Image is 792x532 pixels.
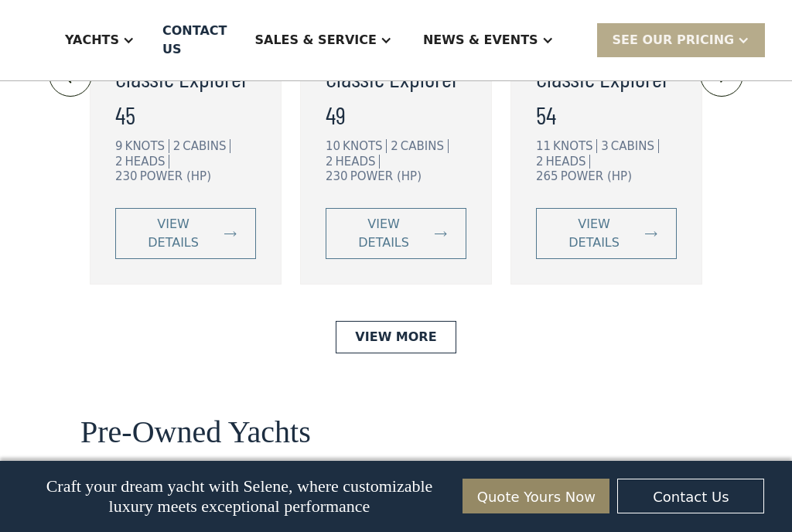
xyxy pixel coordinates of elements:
a: Quote Yours Now [463,479,609,514]
div: CABINS [401,139,449,153]
h2: Pre-Owned Yachts [80,415,311,449]
a: Classic Explorer 49 [326,59,466,133]
p: Craft your dream yacht with Selene, where customizable luxury meets exceptional performance [28,476,452,517]
a: Contact Us [617,479,764,514]
div: Sales & Service [239,9,407,71]
a: view details [536,208,677,259]
a: View More [336,321,456,353]
div: 2 [173,139,181,153]
img: icon [224,231,237,237]
div: HEADS [336,155,381,169]
div: KNOTS [553,139,597,153]
div: News & EVENTS [423,31,538,49]
div: 2 [391,139,398,153]
img: icon [645,231,657,237]
div: HEADS [125,155,170,169]
a: view details [115,208,256,259]
div: 2 [326,155,333,169]
div: POWER (HP) [561,169,632,183]
div: 9 [115,139,123,153]
div: view details [135,215,212,252]
a: Classic Explorer 45 [115,59,256,133]
div: 2 [115,155,123,169]
div: Contact US [162,22,227,59]
img: icon [58,63,84,87]
div: KNOTS [343,139,387,153]
div: SEE Our Pricing [613,31,735,49]
div: SEE Our Pricing [597,23,766,56]
div: 230 [115,169,138,183]
div: POWER (HP) [140,169,211,183]
div: 3 [601,139,609,153]
div: CABINS [611,139,659,153]
a: view details [326,208,466,259]
div: HEADS [546,155,591,169]
a: Classic Explorer 54 [536,59,677,133]
div: Yachts [49,9,150,71]
div: 10 [326,139,340,153]
img: icon [435,231,447,237]
div: Sales & Service [254,31,376,49]
div: KNOTS [125,139,169,153]
div: 2 [536,155,544,169]
div: 265 [536,169,558,183]
div: 11 [536,139,551,153]
div: view details [555,215,633,252]
div: News & EVENTS [408,9,569,71]
div: 230 [326,169,348,183]
div: POWER (HP) [350,169,422,183]
div: Yachts [65,31,119,49]
div: view details [345,215,422,252]
div: CABINS [183,139,230,153]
